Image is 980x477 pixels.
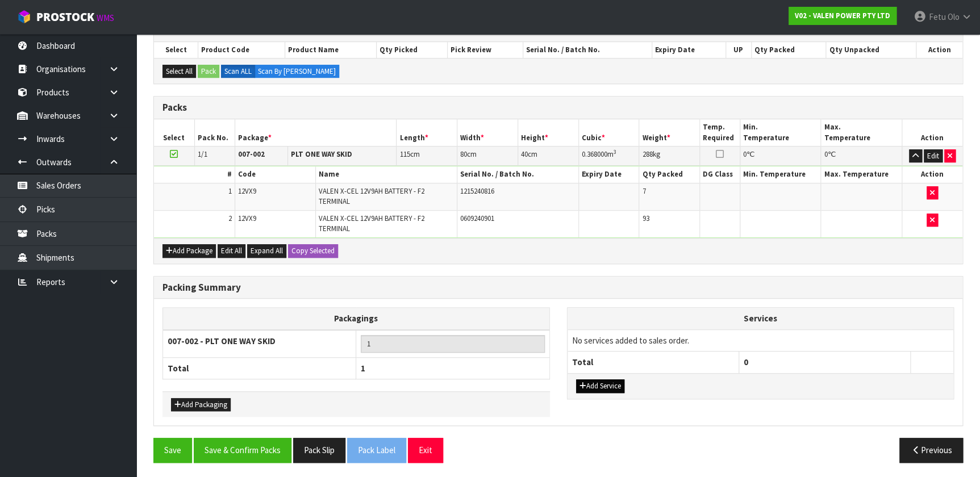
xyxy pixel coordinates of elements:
[97,12,114,23] small: WMS
[163,357,356,379] th: Total
[194,119,235,146] th: Pack No.
[238,149,265,159] strong: 007-002
[826,42,916,58] th: Qty Unpacked
[291,149,352,159] strong: PLT ONE WAY SKID
[347,438,406,462] button: Pack Label
[928,11,945,22] span: Fetu
[578,119,639,146] th: Cubic
[582,149,607,159] span: 0.368000
[639,119,700,146] th: Weight
[316,166,457,183] th: Name
[285,42,376,58] th: Product Name
[251,246,283,256] span: Expand All
[795,11,890,20] strong: V02 - VALEN POWER PTY LTD
[457,146,518,166] td: cm
[576,379,624,393] button: Add Service
[924,149,943,163] button: Edit
[361,363,365,374] span: 1
[238,186,256,196] span: 12VX9
[916,42,962,58] th: Action
[568,329,954,351] td: No services added to sales order.
[162,102,954,113] h3: Packs
[36,10,94,24] span: ProStock
[171,398,231,412] button: Add Packaging
[397,119,457,146] th: Length
[744,357,748,367] span: 0
[153,438,192,462] button: Save
[568,352,739,373] th: Total
[255,65,339,78] label: Scan By [PERSON_NAME]
[642,149,652,159] span: 288
[162,282,954,293] h3: Packing Summary
[238,214,256,223] span: 12VX9
[518,146,578,166] td: cm
[725,42,751,58] th: UP
[319,186,424,206] span: VALEN X-CEL 12V9AH BATTERY - F2 TERMINAL
[824,149,827,159] span: 0
[642,186,645,196] span: 7
[699,119,740,146] th: Temp. Required
[740,146,821,166] td: ℃
[194,438,291,462] button: Save & Confirm Packs
[376,42,447,58] th: Qty Picked
[568,308,954,329] th: Services
[743,149,747,159] span: 0
[228,214,232,223] span: 2
[460,214,494,223] span: 0609240901
[221,65,255,78] label: Scan ALL
[288,244,338,258] button: Copy Selected
[821,166,902,183] th: Max. Temperature
[457,166,578,183] th: Serial No. / Batch No.
[821,146,902,166] td: ℃
[740,119,821,146] th: Min. Temperature
[162,25,954,36] h3: Picks
[642,214,649,223] span: 93
[639,166,700,183] th: Qty Packed
[397,146,457,166] td: cm
[162,65,196,78] button: Select All
[247,244,286,258] button: Expand All
[399,149,410,159] span: 115
[518,119,578,146] th: Height
[235,119,397,146] th: Package
[902,119,962,146] th: Action
[154,42,198,58] th: Select
[408,438,443,462] button: Exit
[154,166,235,183] th: #
[902,166,962,183] th: Action
[639,146,700,166] td: kg
[740,166,821,183] th: Min. Temperature
[751,42,826,58] th: Qty Packed
[523,42,652,58] th: Serial No. / Batch No.
[652,42,725,58] th: Expiry Date
[154,119,194,146] th: Select
[162,244,216,258] button: Add Package
[699,166,740,183] th: DG Class
[821,119,902,146] th: Max. Temperature
[789,7,896,25] a: V02 - VALEN POWER PTY LTD
[457,119,518,146] th: Width
[578,146,639,166] td: m
[460,186,494,196] span: 1215240816
[163,308,550,330] th: Packagings
[899,438,963,462] button: Previous
[228,186,232,196] span: 1
[293,438,345,462] button: Pack Slip
[447,42,523,58] th: Pick Review
[198,149,207,159] span: 1/1
[218,244,245,258] button: Edit All
[198,65,219,78] button: Pack
[578,166,639,183] th: Expiry Date
[319,214,424,233] span: VALEN X-CEL 12V9AH BATTERY - F2 TERMINAL
[614,148,616,156] sup: 3
[947,11,959,22] span: Olo
[168,336,276,346] strong: 007-002 - PLT ONE WAY SKID
[460,149,467,159] span: 80
[17,10,31,24] img: cube-alt.png
[198,42,285,58] th: Product Code
[521,149,528,159] span: 40
[235,166,315,183] th: Code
